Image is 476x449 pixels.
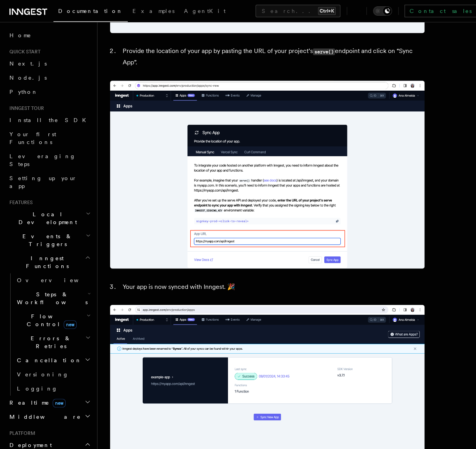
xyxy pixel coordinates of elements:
span: Flow Control [14,312,86,328]
span: Features [6,199,33,206]
span: new [53,399,66,407]
span: Deployment [6,441,52,449]
span: Local Development [6,210,86,226]
span: Versioning [17,371,69,378]
span: Quick start [6,49,40,55]
a: Leveraging Steps [6,149,92,171]
img: Sync New App form where you paste your project’s serve endpoint to inform Inngest about the locat... [110,80,425,268]
a: Versioning [14,367,92,381]
span: Steps & Workflows [14,290,88,306]
span: Setting up your app [9,175,77,189]
span: Leveraging Steps [9,153,76,167]
button: Local Development [6,207,92,229]
a: Logging [14,381,92,396]
a: Install the SDK [6,113,92,127]
code: serve() [313,48,335,55]
span: Python [9,89,38,95]
span: Platform [6,430,35,436]
button: Inngest Functions [6,251,92,273]
kbd: Ctrl+K [318,7,336,15]
span: Cancellation [14,356,82,364]
span: Events & Triggers [6,232,86,248]
span: Documentation [58,8,123,14]
a: Examples [128,2,179,21]
a: AgentKit [179,2,230,21]
button: Events & Triggers [6,229,92,251]
li: Provide the location of your app by pasting the URL of your project’s endpoint and click on “Sync... [120,46,425,68]
li: Your app is now synced with Inngest. 🎉 [120,281,425,292]
span: new [64,320,77,329]
button: Middleware [6,410,92,424]
a: Python [6,85,92,99]
a: Your first Functions [6,127,92,149]
a: Next.js [6,57,92,71]
span: Middleware [6,413,81,421]
span: Home [9,31,31,39]
span: Next.js [9,60,47,67]
button: Flow Controlnew [14,309,92,331]
span: Your first Functions [9,131,56,145]
span: Node.js [9,75,47,81]
button: Steps & Workflows [14,287,92,309]
div: Inngest Functions [6,273,92,396]
a: Overview [14,273,92,287]
span: Realtime [6,399,66,407]
button: Search...Ctrl+K [255,5,340,17]
button: Cancellation [14,353,92,367]
a: Setting up your app [6,171,92,193]
span: AgentKit [184,8,226,14]
span: Inngest tour [6,105,44,111]
span: Overview [17,277,98,283]
button: Toggle dark mode [373,6,392,16]
span: Inngest Functions [6,254,85,270]
span: Logging [17,385,58,392]
button: Realtimenew [6,396,92,410]
span: Errors & Retries [14,334,85,350]
a: Documentation [53,2,128,22]
span: Install the SDK [9,117,91,123]
a: Node.js [6,71,92,85]
button: Errors & Retries [14,331,92,353]
span: Examples [132,8,175,14]
a: Home [6,28,92,42]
